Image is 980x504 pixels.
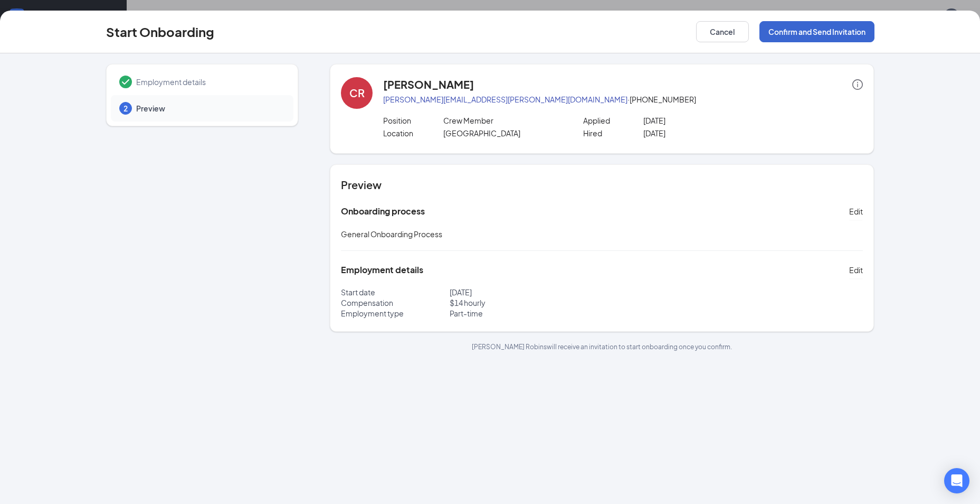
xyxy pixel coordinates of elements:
[136,77,283,87] span: Employment details
[330,342,874,351] p: [PERSON_NAME] Robins will receive an invitation to start onboarding once you confirm.
[583,128,643,138] p: Hired
[136,103,283,114] span: Preview
[341,206,425,217] h5: Onboarding process
[849,262,863,278] button: Edit
[383,115,443,126] p: Position
[849,203,863,220] button: Edit
[849,265,863,275] span: Edit
[106,23,214,41] h3: Start Onboarding
[383,77,474,92] h4: [PERSON_NAME]
[696,21,749,42] button: Cancel
[119,76,132,88] svg: Checkmark
[583,115,643,126] p: Applied
[341,264,423,276] h5: Employment details
[341,229,442,239] span: General Onboarding Process
[849,206,863,217] span: Edit
[341,287,450,297] p: Start date
[341,178,863,192] h4: Preview
[450,297,602,308] p: $ 14 hourly
[450,308,602,319] p: Part-time
[349,86,365,100] div: CR
[643,115,763,126] p: [DATE]
[341,297,450,308] p: Compensation
[341,308,450,319] p: Employment type
[852,79,863,90] span: info-circle
[643,128,763,138] p: [DATE]
[443,115,563,126] p: Crew Member
[450,287,602,297] p: [DATE]
[443,128,563,138] p: [GEOGRAPHIC_DATA]
[383,94,863,105] p: · [PHONE_NUMBER]
[759,21,874,42] button: Confirm and Send Invitation
[944,468,969,493] div: Open Intercom Messenger
[383,95,627,104] a: [PERSON_NAME][EMAIL_ADDRESS][PERSON_NAME][DOMAIN_NAME]
[383,128,443,138] p: Location
[123,103,128,114] span: 2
